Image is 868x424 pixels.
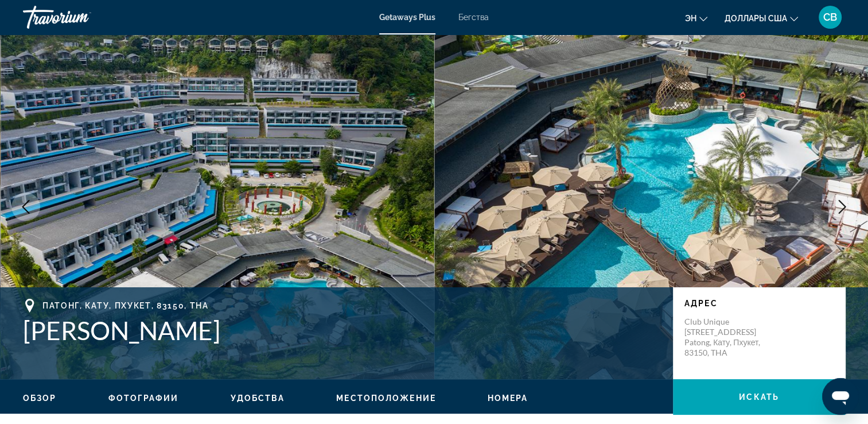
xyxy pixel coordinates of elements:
button: Обзор [23,393,57,403]
span: эн [685,14,696,23]
button: Пользовательское меню [815,5,845,29]
h1: [PERSON_NAME] [23,315,661,345]
iframe: Кнопка запуска окна обмена сообщениями [822,378,859,415]
span: Номера [488,394,528,403]
span: Искать [739,392,779,402]
button: Местоположение [336,393,435,403]
span: СВ [823,11,837,23]
button: Удобства [231,393,285,403]
span: Местоположение [336,394,435,403]
button: Фотографии [108,393,179,403]
button: Искать [673,379,845,415]
button: Изменение языка [685,10,707,26]
a: Бегства [458,13,489,22]
p: Адрес [684,299,834,308]
button: Следующее изображение [828,192,857,221]
a: Травориум [23,2,138,32]
button: Изменить валюту [725,10,798,26]
button: Предыдущее изображение [11,192,40,221]
span: Удобства [231,394,285,403]
span: Доллары США [725,14,787,23]
span: Патонг, Кату, Пхукет, 83150, THA [42,301,209,310]
span: Фотографии [108,394,179,403]
span: Обзор [23,394,57,403]
a: Getaways Plus [379,13,435,22]
p: Club Unique [STREET_ADDRESS] Patong, Кату, Пхукет, 83150, THA [684,317,776,358]
button: Номера [488,393,528,403]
